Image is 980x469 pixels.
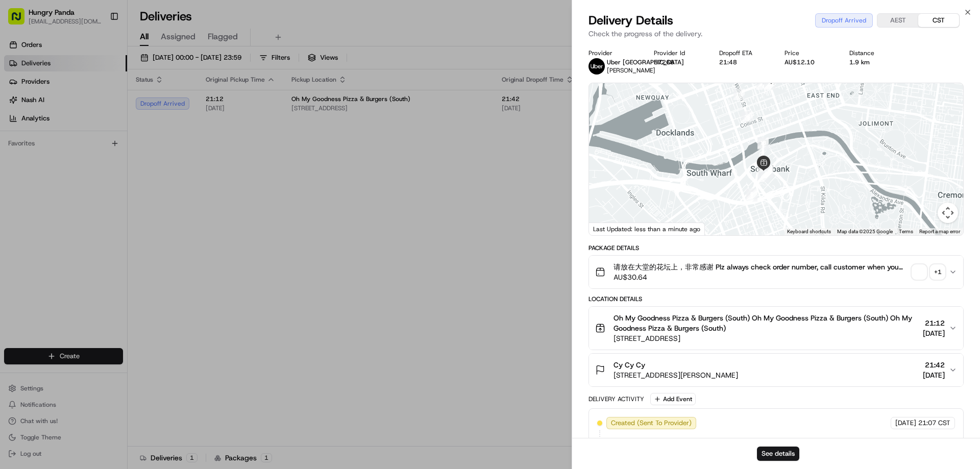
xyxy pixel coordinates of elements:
span: 请放在大堂的花坛上，非常感谢 Plz always check order number, call customer when you arrive, any delivery issues,... [614,262,908,272]
div: 13 [757,137,769,149]
span: [DATE] [923,370,945,380]
div: 8 [746,188,757,200]
div: 💻 [86,229,94,237]
div: 15 [733,89,745,100]
div: 10 [761,167,772,178]
div: 1.9 km [849,58,898,66]
span: [STREET_ADDRESS][PERSON_NAME] [614,370,738,380]
div: 21:48 [719,58,768,66]
img: uber-new-logo.jpeg [589,58,605,75]
div: Past conversations [10,133,68,141]
button: Start new chat [174,101,186,113]
span: Pylon [102,253,124,261]
img: 1753817452368-0c19585d-7be3-40d9-9a41-2dc781b3d1eb [21,97,40,116]
button: See details [757,447,799,461]
span: Knowledge Base [20,228,78,238]
div: 16 [756,79,768,90]
button: Map camera controls [938,203,958,223]
img: Bea Lacdao [10,149,27,165]
a: Open this area in Google Maps (opens a new window) [592,222,625,235]
span: [PERSON_NAME] [32,158,83,166]
img: 1736555255976-a54dd68f-1ca7-489b-9aae-adbdc363a1c4 [20,159,29,167]
span: AU$30.64 [614,272,908,282]
span: [DATE] [923,328,945,338]
span: • [85,158,88,166]
button: See all [158,131,186,143]
span: Map data ©2025 Google [837,229,893,234]
input: Clear [27,66,168,77]
img: 1736555255976-a54dd68f-1ca7-489b-9aae-adbdc363a1c4 [10,97,29,116]
a: Powered byPylon [72,253,124,261]
a: Terms (opens in new tab) [899,229,913,234]
div: 11 [762,166,773,178]
span: Created (Sent To Provider) [611,418,692,428]
p: Welcome 👋 [10,41,186,57]
span: 8月19日 [90,158,114,166]
img: Nash [10,10,31,31]
span: • [34,186,37,194]
span: API Documentation [96,228,164,238]
span: 21:42 [923,360,945,370]
div: Price [785,49,834,57]
div: Last Updated: less than a minute ago [589,223,705,235]
div: Delivery Activity [589,395,644,403]
button: AEST [877,14,918,27]
div: 3 [757,171,769,182]
span: [STREET_ADDRESS] [614,333,919,343]
button: Keyboard shortcuts [787,228,831,235]
div: Start new chat [46,97,167,108]
button: 请放在大堂的花坛上，非常感谢 Plz always check order number, call customer when you arrive, any delivery issues,... [589,256,963,288]
div: We're available if you need us! [46,108,140,116]
span: Oh My Goodness Pizza & Burgers (South) Oh My Goodness Pizza & Burgers (South) Oh My Goodness Pizz... [614,313,919,333]
button: CST [918,14,959,27]
div: 19 [764,79,775,90]
span: [PERSON_NAME] [607,66,655,75]
button: 57268 [654,58,674,66]
div: Location Details [589,295,964,303]
img: Google [592,222,625,235]
span: [DATE] [895,418,916,428]
span: 8月15日 [39,186,63,194]
button: Add Event [650,393,696,405]
span: 21:07 CST [918,418,950,428]
div: Package Details [589,244,964,252]
p: Check the progress of the delivery. [589,29,964,39]
span: Uber [GEOGRAPHIC_DATA] [607,58,684,66]
div: Provider [589,49,638,57]
button: +1 [912,265,945,279]
div: 14 [742,111,753,122]
span: 21:12 [923,318,945,328]
span: Cy Cy Cy [614,360,645,370]
div: Provider Id [654,49,703,57]
div: Distance [849,49,898,57]
a: 📗Knowledge Base [6,224,82,242]
div: Dropoff ETA [719,49,768,57]
div: + 1 [930,265,945,279]
a: Report a map error [919,229,960,234]
a: 💻API Documentation [82,224,168,242]
button: Cy Cy Cy[STREET_ADDRESS][PERSON_NAME]21:42[DATE] [589,354,963,386]
button: Oh My Goodness Pizza & Burgers (South) Oh My Goodness Pizza & Burgers (South) Oh My Goodness Pizz... [589,307,963,350]
div: 📗 [10,229,18,237]
div: 9 [762,166,773,177]
span: Delivery Details [589,12,673,29]
div: AU$12.10 [785,58,834,66]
